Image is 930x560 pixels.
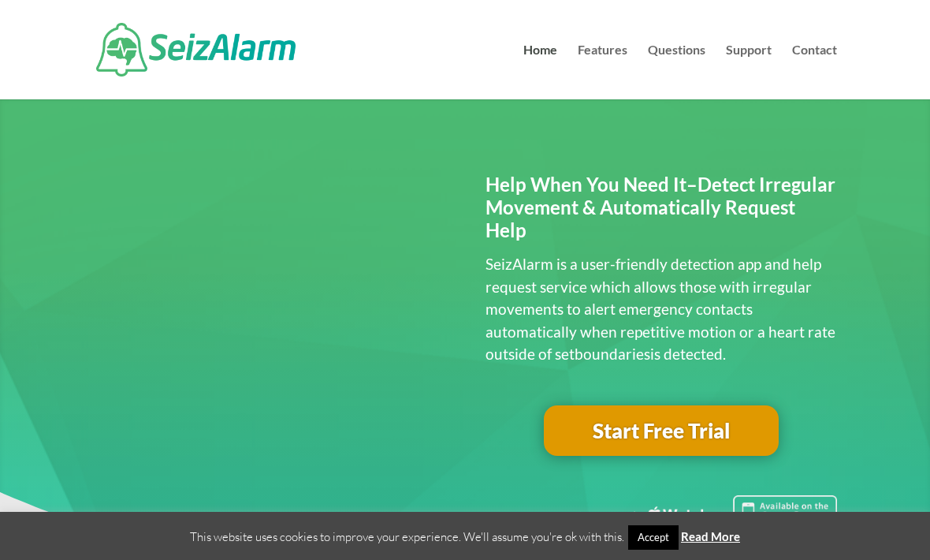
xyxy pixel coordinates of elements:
[544,405,779,456] a: Start Free Trial
[523,44,557,99] a: Home
[790,498,913,543] iframe: Help widget launcher
[96,23,296,77] img: SeizAlarm
[578,44,627,99] a: Features
[485,174,837,249] h2: Help When You Need It–Detect Irregular Movement & Automatically Request Help
[792,44,837,99] a: Contact
[485,253,837,366] p: SeizAlarm is a user-friendly detection app and help request service which allows those with irreg...
[628,525,679,550] a: Accept
[726,44,772,99] a: Support
[549,495,837,532] img: Seizure detection available in the Apple App Store.
[575,345,650,363] span: boundaries
[648,44,705,99] a: Questions
[190,529,740,544] span: This website uses cookies to improve your experience. We'll assume you're ok with this.
[681,529,740,543] a: Read More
